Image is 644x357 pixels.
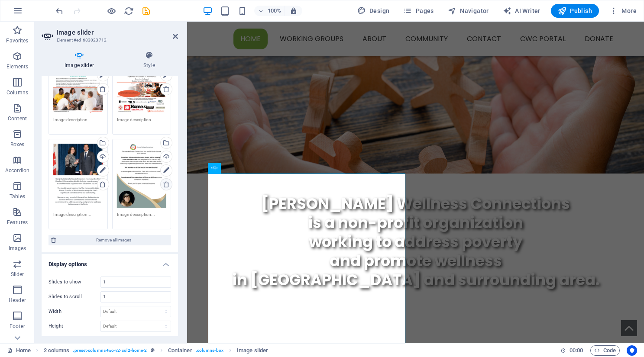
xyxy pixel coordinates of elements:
[55,6,65,16] i: Undo: Change slider images (Ctrl+Z)
[117,48,167,113] div: CWCFSSupper2025.3-E_P1p0zHtx-98iye7REA5g-1Gx-L3ZKQNlmsX1impqtCw.png
[6,37,28,44] p: Favorites
[49,280,100,284] label: Slides to show
[196,345,223,356] span: . columns-box
[448,6,489,15] span: Navigator
[8,115,27,122] p: Content
[10,323,25,330] p: Footer
[254,6,285,16] button: 100%
[6,63,29,70] p: Elements
[627,345,637,356] button: Usercentrics
[400,4,437,18] button: Pages
[290,7,298,15] i: On resize automatically adjust zoom level to fit chosen device.
[57,29,178,36] h2: Image slider
[560,345,583,356] h6: Session time
[354,4,393,18] div: Design (Ctrl+Alt+Y)
[576,347,577,354] span: :
[9,245,26,252] p: Images
[141,6,151,16] button: save
[594,345,616,356] span: Code
[141,6,151,16] i: Save (Ctrl+S)
[49,294,100,299] label: Slides to scroll
[444,4,492,18] button: Navigator
[58,235,168,245] span: Remove all images
[9,297,26,304] p: Header
[49,309,100,314] label: Width
[123,6,134,16] button: reload
[120,51,178,69] h4: Style
[5,167,29,174] p: Accordion
[53,48,103,113] div: 2025EmotionalHealthSupportGroupPoster.png
[403,6,434,15] span: Pages
[606,4,640,18] button: More
[49,335,100,346] label: Adaptive height
[357,6,390,15] span: Design
[57,36,161,44] h3: Element #ed-683023712
[106,6,117,16] button: Click here to leave preview mode and continue editing
[44,345,70,356] span: Click to select. Double-click to edit
[10,141,25,148] p: Boxes
[53,144,103,208] div: LisaAward.png
[499,4,544,18] button: AI Writer
[503,6,540,15] span: AI Writer
[354,4,393,18] button: Design
[124,6,134,16] i: Reload page
[117,144,167,208] div: KarenLeavingCWC-4b_whAqxwa2XWstQdeyw0g.png
[42,254,178,270] h4: Display options
[237,345,268,356] span: Click to select. Double-click to edit
[609,6,637,15] span: More
[590,345,620,356] button: Code
[42,51,120,69] h4: Image slider
[570,345,583,356] span: 00 00
[7,345,31,356] a: Click to cancel selection. Double-click to open Pages
[49,235,171,245] button: Remove all images
[7,219,28,226] p: Features
[10,193,25,200] p: Tables
[54,6,65,16] button: undo
[551,4,599,18] button: Publish
[44,345,269,356] nav: breadcrumb
[168,345,192,356] span: Click to select. Double-click to edit
[558,6,592,15] span: Publish
[73,345,147,356] span: . preset-columns-two-v2-col2-home-2
[151,348,155,353] i: This element is a customizable preset
[11,271,24,278] p: Slider
[49,324,100,328] label: Height
[267,6,281,16] h6: 100%
[6,89,28,96] p: Columns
